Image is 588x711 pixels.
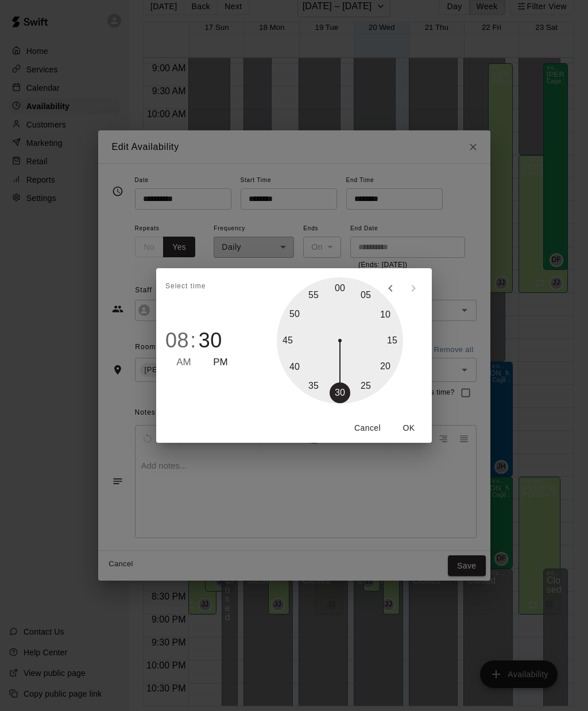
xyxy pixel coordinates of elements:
span: : [190,329,196,353]
button: open previous view [379,277,402,300]
button: AM [176,355,191,370]
button: Cancel [349,418,386,439]
button: PM [213,355,228,370]
button: OK [390,418,427,439]
button: 08 [165,329,189,353]
button: 30 [199,329,222,353]
span: Select time [165,277,206,296]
